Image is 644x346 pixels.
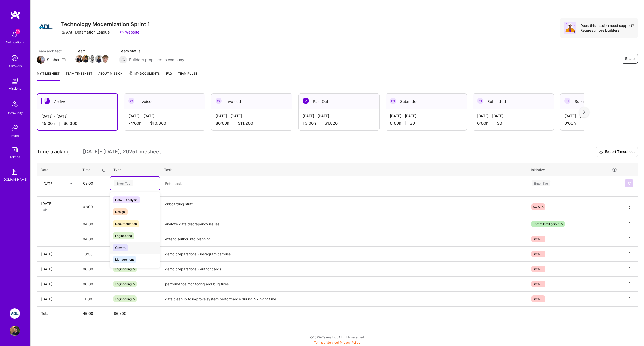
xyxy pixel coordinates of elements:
[41,281,75,287] div: [DATE]
[325,121,338,126] span: $1,820
[124,94,205,109] div: Invoiced
[531,167,617,173] div: Initiative
[564,113,637,119] div: [DATE] - [DATE]
[61,29,110,35] div: Anti-Defamation League
[88,55,96,63] img: Team Member Avatar
[83,149,161,155] span: [DATE] - [DATE] , 2025 Timesheet
[497,121,502,126] span: $0
[79,176,109,190] input: HH:MM
[477,113,550,119] div: [DATE] - [DATE]
[314,341,338,344] a: Terms of Service
[76,55,82,63] a: Team Member Avatar
[211,94,292,109] div: Invoiced
[216,98,222,104] img: Invoiced
[6,40,24,45] div: Notifications
[390,98,396,104] img: Submitted
[41,201,75,206] div: [DATE]
[625,56,635,61] span: Share
[3,177,27,182] div: [DOMAIN_NAME]
[564,98,570,104] img: Submitted
[10,29,20,40] img: bell
[16,29,20,34] span: 10
[37,56,45,64] img: Team Architect
[10,308,20,319] img: ADL: Technology Modernization Sprint 1
[47,57,60,62] div: Shahar
[477,98,483,104] img: Submitted
[128,98,134,104] img: Invoiced
[8,308,21,319] a: ADL: Technology Modernization Sprint 1
[9,86,21,91] div: Missions
[76,48,109,54] span: Team
[10,53,20,63] img: discovery
[113,232,134,239] span: Engineering
[41,266,75,272] div: [DATE]
[98,71,123,81] a: About Mission
[41,121,113,126] div: 45:00 h
[129,57,184,62] span: Builders proposed to company
[44,98,50,104] img: Active
[314,341,360,344] span: |
[95,55,103,63] img: Team Member Avatar
[7,110,23,116] div: Community
[41,251,75,257] div: [DATE]
[390,121,462,126] div: 0:00 h
[410,121,415,126] span: $0
[102,55,109,63] img: Team Member Avatar
[533,237,540,241] span: SOW
[79,292,110,306] input: HH:MM
[64,121,77,126] span: $6,300
[161,292,527,306] textarea: data cleanup to improve system performance during NY night time
[37,163,79,176] th: Date
[599,149,603,155] i: icon Download
[102,55,109,63] a: Team Member Avatar
[89,55,96,63] a: Team Member Avatar
[82,55,89,63] a: Team Member Avatar
[66,71,92,81] a: Team timesheet
[160,163,527,176] th: Task
[41,296,75,302] div: [DATE]
[114,179,133,187] div: Enter Tag
[110,163,160,176] th: Type
[113,196,140,203] span: Data & Analysis
[10,326,20,336] img: User Avatar
[37,306,79,320] th: Total
[622,54,638,64] button: Share
[161,247,527,261] textarea: demo preparations - instagram carousel
[533,282,540,286] span: SOW
[386,94,467,109] div: Submitted
[8,63,22,69] div: Discovery
[42,180,54,186] div: [DATE]
[119,56,127,64] img: Builders proposed to company
[161,197,527,216] textarea: onboarding stuff
[120,29,139,35] a: Website
[128,121,201,126] div: 74:00 h
[580,23,634,28] div: Does this mission need support?
[150,121,166,126] span: $10,360
[8,326,21,336] a: User Avatar
[10,76,20,86] img: teamwork
[115,282,132,286] span: Engineering
[580,28,634,33] div: Request more builders
[96,55,102,63] a: Team Member Avatar
[30,331,644,343] div: © 2025 ATeams Inc., All rights reserved.
[79,247,110,261] input: HH:MM
[161,217,527,231] textarea: analyze data discrepancy issues
[10,167,20,177] img: guide book
[61,21,150,27] h3: Technology Modernization Sprint 1
[390,113,462,119] div: [DATE] - [DATE]
[115,297,132,301] span: Engineering
[10,154,20,160] div: Tokens
[166,71,172,81] a: FAQ
[10,123,20,133] img: Invite
[79,262,110,276] input: HH:MM
[303,121,375,126] div: 13:00 h
[128,113,201,119] div: [DATE] - [DATE]
[79,277,110,291] input: HH:MM
[473,94,554,109] div: Submitted
[115,267,132,271] span: Engineering
[303,98,309,104] img: Paid Out
[129,71,160,81] a: My Documents
[216,121,288,126] div: 80:00 h
[533,267,540,271] span: SOW
[114,311,126,316] span: $ 6,300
